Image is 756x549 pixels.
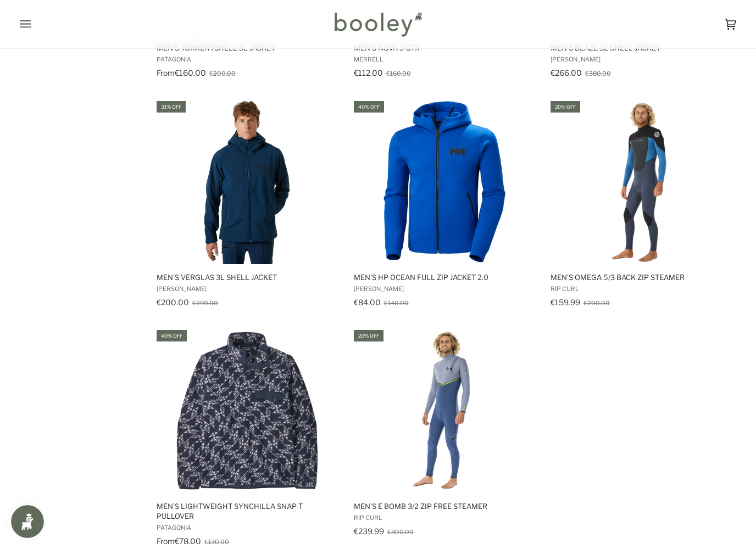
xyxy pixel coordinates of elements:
[354,330,383,341] div: 20% off
[354,526,384,536] span: €239.99
[330,8,426,40] img: Booley
[354,285,536,293] span: [PERSON_NAME]
[362,328,527,493] img: Rip Curl Men's E Bomb 3/2 Zip Free Steamer Blue / Grey - Booley Galway
[157,330,187,341] div: 40% off
[583,299,610,307] span: €200.00
[551,298,580,307] span: €159.99
[354,68,383,77] span: €112.00
[352,99,537,311] a: Men's HP Ocean Full Zip Jacket 2.0
[354,101,384,113] div: 40% off
[354,501,536,511] span: Men's E Bomb 3/2 Zip Free Steamer
[559,99,724,264] img: Rip Curl Men's Omega 5/3 Back Zip Steamer Blue - Booley Galway
[354,298,381,307] span: €84.00
[165,99,330,264] img: Helly Hansen Men's Verglas 3L Shell Jacket Ocean - Booley Galway
[551,68,582,77] span: €266.00
[551,101,580,113] div: 20% off
[157,272,338,282] span: Men's Verglas 3L Shell Jacket
[192,299,218,307] span: €290.00
[551,272,732,282] span: Men's Omega 5/3 Back Zip Steamer
[362,99,527,264] img: Helly Hansen Men's HP Ocean 2.0 Full Zip Jacket Cobalt 2.0 - Booley Galway
[157,524,338,531] span: Patagonia
[175,68,206,77] span: €160.00
[209,70,236,77] span: €200.00
[175,536,201,546] span: €78.00
[204,538,229,546] span: €130.00
[551,285,732,293] span: Rip Curl
[384,299,409,307] span: €140.00
[165,328,330,493] img: Patagonia Men's Lightweight Synchilla Snap-T Pullover Synched Flight / New Navy - Booley Galway
[354,272,536,282] span: Men's HP Ocean Full Zip Jacket 2.0
[157,55,338,63] span: Patagonia
[354,55,536,63] span: Merrell
[387,528,414,536] span: €300.00
[157,285,338,293] span: [PERSON_NAME]
[11,505,44,538] iframe: Button to open loyalty program pop-up
[549,99,734,311] a: Men's Omega 5/3 Back Zip Steamer
[551,55,732,63] span: [PERSON_NAME]
[354,514,536,522] span: Rip Curl
[386,70,411,77] span: €160.00
[157,68,175,77] span: From
[157,101,186,113] div: 31% off
[157,501,338,521] span: Men's Lightweight Synchilla Snap-T Pullover
[157,536,175,546] span: From
[155,99,340,311] a: Men's Verglas 3L Shell Jacket
[157,298,189,307] span: €200.00
[585,70,611,77] span: €380.00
